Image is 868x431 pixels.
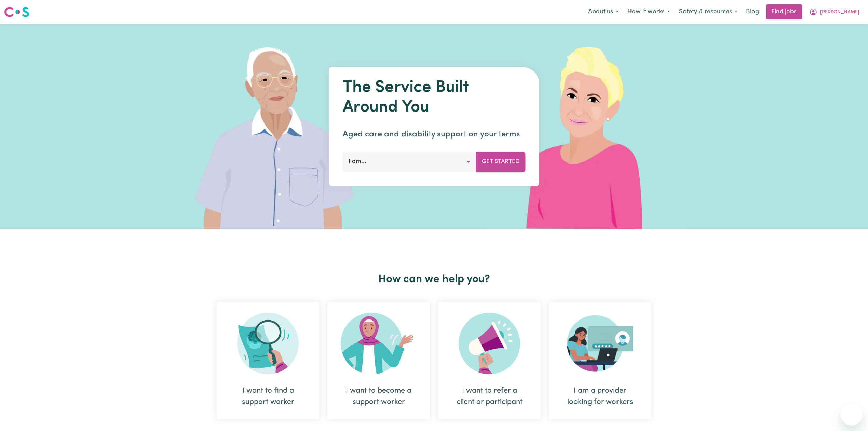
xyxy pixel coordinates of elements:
button: I am... [343,152,476,172]
a: Careseekers logo [4,4,29,20]
button: My Account [805,5,864,19]
img: Provider [567,313,633,374]
img: Become Worker [341,313,417,374]
div: I want to become a support worker [327,302,430,419]
button: Get Started [476,152,526,172]
a: Find jobs [766,4,802,19]
h2: How can we help you? [213,273,655,286]
div: I want to find a support worker [233,385,303,408]
div: I am a provider looking for workers [565,385,635,408]
div: I want to find a support worker [217,302,319,419]
button: About us [584,5,623,19]
p: Aged care and disability support on your terms [343,128,526,141]
img: Search [237,313,299,374]
span: [PERSON_NAME] [820,9,859,16]
h1: The Service Built Around You [343,78,526,117]
div: I am a provider looking for workers [549,302,651,419]
div: I want to become a support worker [344,385,413,408]
iframe: Button to launch messaging window [841,404,863,426]
img: Careseekers logo [4,6,29,18]
div: I want to refer a client or participant [455,385,524,408]
div: I want to refer a client or participant [438,302,541,419]
button: Safety & resources [675,5,742,19]
img: Refer [459,313,520,374]
button: How it works [623,5,675,19]
a: Blog [742,4,763,19]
